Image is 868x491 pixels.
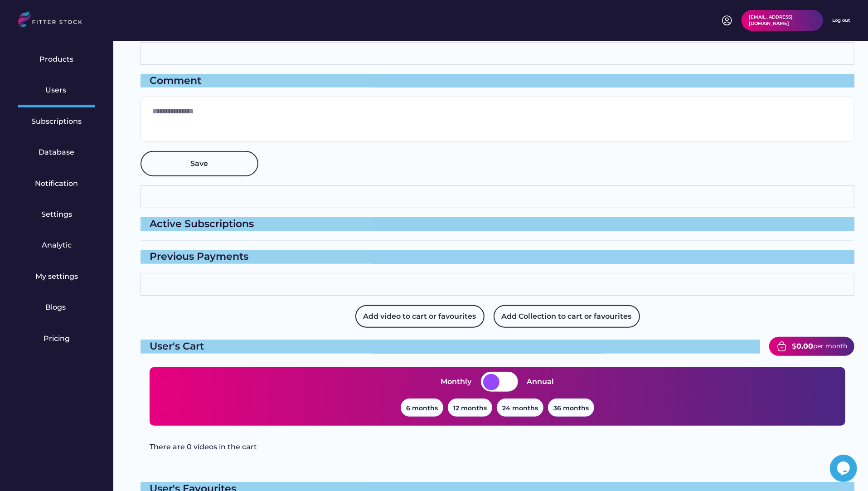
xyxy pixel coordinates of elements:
button: 24 months [497,399,543,417]
button: Save [141,151,258,176]
div: Database [39,147,75,157]
img: profile-circle.svg [722,15,732,26]
div: There are 0 videos in the cart [150,442,795,452]
div: $ [792,341,796,351]
div: Log out [832,17,850,24]
div: Comment [141,74,854,88]
div: Active Subscriptions [141,217,854,231]
button: Add video to cart or favourites [355,305,485,328]
strong: 0.00 [796,342,813,350]
img: bag-tick-2.svg [776,341,787,352]
button: Add Collection to cart or favourites [494,305,640,328]
div: Users [45,85,68,95]
div: [EMAIL_ADDRESS][DOMAIN_NAME] [749,14,816,27]
div: Analytic [42,240,72,250]
button: 12 months [448,399,492,417]
button: 6 months [401,399,443,417]
button: 36 months [548,399,594,417]
div: Subscriptions [32,117,82,126]
div: Blogs [45,302,68,312]
div: Previous Payments [141,250,854,264]
iframe: chat widget [830,455,859,482]
div: Pricing [44,334,70,344]
div: Settings [41,209,72,219]
div: Monthly [441,377,472,387]
div: Notification [35,179,78,189]
div: per month [813,342,847,351]
div: User's Cart [141,340,760,354]
div: My settings [35,272,78,282]
div: Products [40,54,74,64]
img: LOGO.svg [18,11,90,30]
div: Annual [527,377,554,387]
